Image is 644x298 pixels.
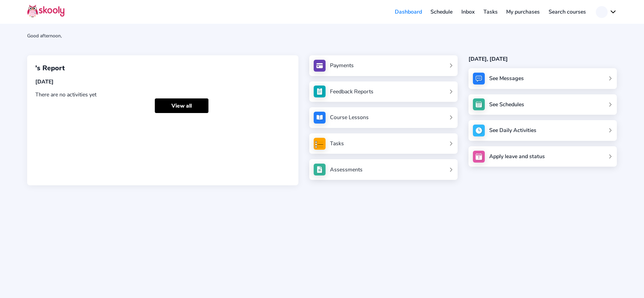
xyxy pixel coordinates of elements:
[473,73,485,85] img: messages.jpg
[314,164,326,175] img: assessments.jpg
[468,94,617,115] a: See Schedules
[314,138,326,150] img: tasksForMpWeb.png
[314,164,453,175] a: Assessments
[314,60,453,72] a: Payments
[489,153,545,160] div: Apply leave and status
[27,4,65,18] img: Skooly
[468,146,617,167] a: Apply leave and status
[314,138,453,150] a: Tasks
[489,75,524,82] div: See Messages
[426,6,457,17] a: Schedule
[468,55,617,63] div: [DATE], [DATE]
[314,112,453,124] a: Course Lessons
[330,114,369,121] div: Course Lessons
[473,151,485,163] img: apply_leave.jpg
[489,101,524,108] div: See Schedules
[330,166,363,173] div: Assessments
[330,140,344,147] div: Tasks
[35,91,290,98] div: There are no activities yet
[596,6,617,18] button: chevron down outline
[314,86,326,97] img: see_atten.jpg
[489,127,536,134] div: See Daily Activities
[473,98,485,110] img: schedule.jpg
[35,63,65,73] span: 's Report
[457,6,479,17] a: Inbox
[479,6,502,17] a: Tasks
[314,86,453,97] a: Feedback Reports
[27,33,617,39] div: Good afternoon,
[35,78,290,86] div: [DATE]
[473,125,485,136] img: activity.jpg
[314,112,326,124] img: courses.jpg
[314,60,326,72] img: payments.jpg
[468,120,617,141] a: See Daily Activities
[155,98,208,113] a: View all
[544,6,590,17] a: Search courses
[330,88,373,95] div: Feedback Reports
[330,62,354,69] div: Payments
[390,6,426,17] a: Dashboard
[502,6,544,17] a: My purchases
